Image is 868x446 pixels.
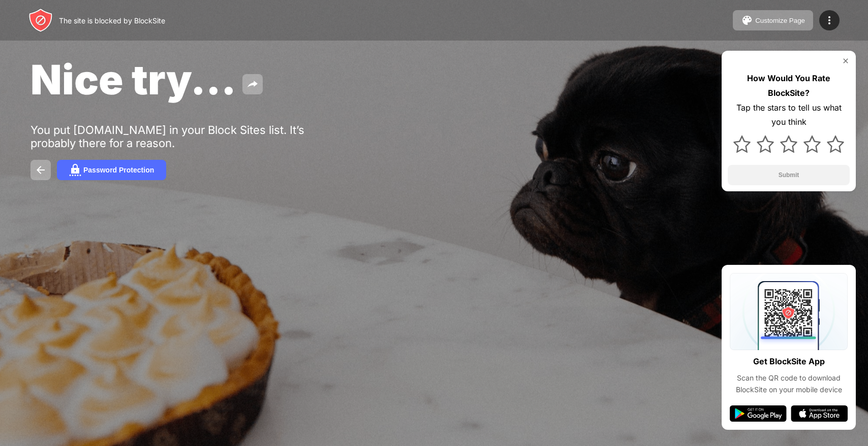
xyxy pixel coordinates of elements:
div: How Would You Rate BlockSite? [728,71,850,100]
button: Password Protection [57,160,166,180]
div: Get BlockSite App [753,354,825,369]
div: Tap the stars to tell us what you think [728,100,850,130]
div: The site is blocked by BlockSite [59,16,165,25]
img: star.svg [803,135,821,153]
img: app-store.svg [791,405,848,422]
img: header-logo.svg [28,8,53,32]
div: You put [DOMAIN_NAME] in your Block Sites list. It’s probably there for a reason. [30,123,345,150]
img: star.svg [733,135,751,153]
img: star.svg [827,135,844,153]
img: rate-us-close.svg [842,57,850,65]
div: Scan the QR code to download BlockSite on your mobile device [730,372,848,395]
img: share.svg [246,78,259,90]
img: google-play.svg [730,405,787,422]
img: password.svg [69,164,81,176]
button: Customize Page [733,10,813,30]
img: pallet.svg [741,14,753,26]
img: star.svg [780,135,797,153]
div: Customize Page [755,17,805,24]
button: Submit [728,165,850,185]
img: star.svg [757,135,774,153]
img: qrcode.svg [730,273,848,350]
div: Password Protection [83,166,154,174]
img: back.svg [35,164,47,176]
img: menu-icon.svg [823,14,835,26]
span: Nice try... [30,55,236,104]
